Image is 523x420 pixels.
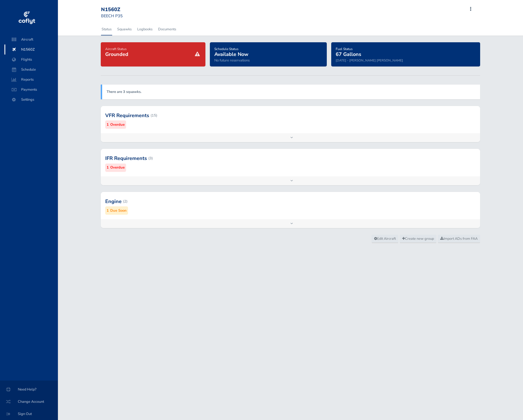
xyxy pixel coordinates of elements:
[214,45,248,58] a: Schedule StatusAvailable Now
[374,236,396,241] span: Edit Aircraft
[110,165,125,171] small: Overdue
[101,23,112,35] a: Status
[110,208,127,214] small: Due Soon
[105,47,127,51] span: Aircraft Status
[10,85,52,95] span: Payments
[336,58,403,63] small: [DATE] - [PERSON_NAME] [PERSON_NAME]
[214,51,248,58] span: Available Now
[400,235,436,243] a: Create new group
[110,122,125,128] small: Overdue
[137,23,153,35] a: Logbooks
[107,89,141,94] a: There are 3 squawks.
[10,45,52,55] span: N1560Z
[117,23,132,35] a: Squawks
[402,236,434,241] span: Create new group
[372,235,398,243] a: Edit Aircraft
[438,235,480,243] a: Import ADs from FAA
[336,47,353,51] span: Fuel Status
[101,13,123,19] small: BEECH P35
[18,10,36,26] img: coflyt logo
[440,236,478,241] span: Import ADs from FAA
[7,409,51,419] span: Sign Out
[101,7,141,13] div: N1560Z
[10,65,52,75] span: Schedule
[7,397,51,407] span: Change Account
[336,51,361,58] span: 67 Gallons
[214,58,250,63] span: No future reservations
[105,51,128,58] span: Grounded
[214,47,239,51] span: Schedule Status
[7,384,51,394] span: Need Help?
[10,95,52,105] span: Settings
[10,34,52,45] span: Aircraft
[158,23,177,35] a: Documents
[10,75,52,85] span: Reports
[10,55,52,65] span: Flights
